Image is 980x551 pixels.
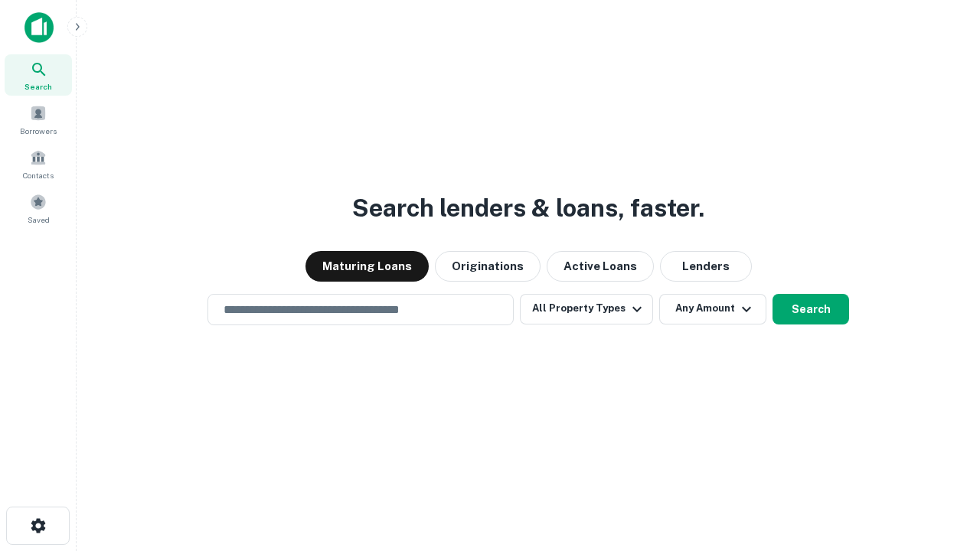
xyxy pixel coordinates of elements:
[903,380,980,453] iframe: Chat Widget
[20,125,57,137] span: Borrowers
[24,12,54,43] img: capitalize-icon.png
[305,251,429,282] button: Maturing Loans
[23,169,54,181] span: Contacts
[28,214,50,226] span: Saved
[5,54,72,96] a: Search
[520,294,653,324] button: All Property Types
[5,187,72,229] a: Saved
[660,251,752,282] button: Lenders
[773,294,849,324] button: Search
[5,143,72,184] a: Contacts
[547,251,654,282] button: Active Loans
[5,99,72,140] a: Borrowers
[659,294,766,324] button: Any Amount
[24,80,52,93] span: Search
[435,251,541,282] button: Originations
[352,190,704,227] h3: Search lenders & loans, faster.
